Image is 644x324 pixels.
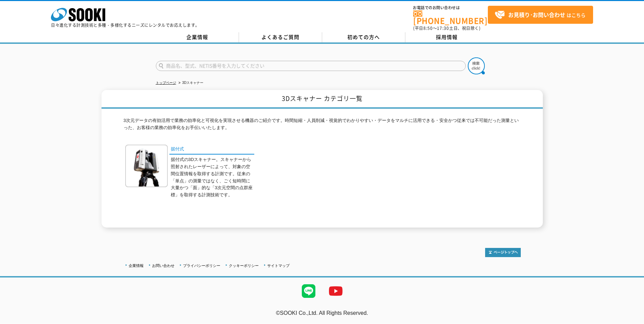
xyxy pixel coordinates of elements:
a: お見積り･お問い合わせはこちら [488,6,593,24]
a: 採用情報 [405,32,489,42]
a: お問い合わせ [152,264,174,268]
a: [PHONE_NUMBER] [413,11,488,24]
a: トップページ [156,81,176,85]
h1: 3Dスキャナー カテゴリ一覧 [102,90,543,109]
li: 3Dスキャナー [177,79,204,87]
p: 3次元データの有効活用で業務の効率化と可視化を実現させる機器のご紹介です。時間短縮・人員削減・視覚的でわかりやすい・データをマルチに活用できる・安全かつ従来では不可能だった測量といった、お客様の... [124,117,521,135]
a: クッキーポリシー [229,264,259,268]
a: 初めての方へ [322,32,405,42]
a: よくあるご質問 [239,32,322,42]
p: 日々進化する計測技術と多種・多様化するニーズにレンタルでお応えします。 [51,23,200,27]
span: はこちら [495,10,586,20]
a: テストMail [618,317,644,323]
input: 商品名、型式、NETIS番号を入力してください [156,61,466,71]
img: LINE [295,277,322,305]
span: 初めての方へ [347,33,380,41]
a: サイトマップ [267,264,290,268]
span: 8:50 [423,25,433,31]
a: プライバシーポリシー [183,264,220,268]
img: btn_search.png [468,57,485,74]
img: YouTube [322,277,349,305]
img: 据付式 [125,145,168,187]
span: (平日 ～ 土日、祝日除く) [413,25,480,31]
a: 企業情報 [129,264,144,268]
span: お電話でのお問い合わせは [413,6,488,10]
a: 企業情報 [156,32,239,42]
strong: お見積り･お問い合わせ [508,11,565,19]
img: トップページへ [485,248,521,257]
p: 据付式の3Dスキャナー。スキャナーから照射されたレーザーによって、対象の空間位置情報を取得する計測です。従来の「単点」の測量ではなく、ごく短時間に大量かつ「面」的な「3次元空間の点群座標」を取得... [171,156,254,199]
a: 据付式 [169,145,254,155]
span: 17:30 [437,25,449,31]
